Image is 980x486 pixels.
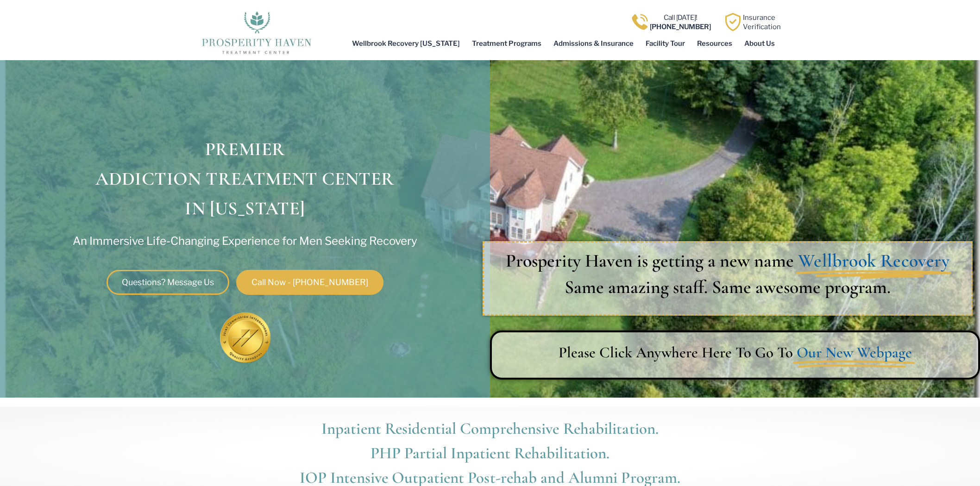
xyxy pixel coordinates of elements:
[5,134,485,223] h1: PREMIER ADDICTION TREATMENT CENTER IN [US_STATE]
[691,33,738,54] a: Resources
[738,33,781,54] a: About Us
[199,9,314,55] img: The logo for Prosperity Haven Addiction Recovery Center.
[12,235,478,247] p: An Immersive Life-Changing Experience for Men Seeking Recovery
[565,276,891,298] span: Same amazing staff. Same awesome program.
[251,278,368,287] span: Call Now - [PHONE_NUMBER]
[122,278,214,287] span: Questions? Message Us
[743,13,781,31] a: InsuranceVerification
[107,270,229,295] a: Questions? Message Us
[631,13,649,31] img: Call one of Prosperity Haven's dedicated counselors today so we can help you overcome addiction
[236,270,383,295] a: Call Now - [PHONE_NUMBER]
[650,23,711,31] b: [PHONE_NUMBER]
[506,249,794,272] span: Prosperity Haven is getting a new name
[724,13,742,31] img: Learn how Prosperity Haven, a verified substance abuse center can help you overcome your addiction
[492,342,978,363] a: Please Click Anywhere Here To Go To Our New Webpage
[346,33,466,54] a: Wellbrook Recovery [US_STATE]
[220,312,270,363] img: Join Commission International
[640,33,691,54] a: Facility Tour
[559,343,793,361] span: Please Click Anywhere Here To Go To
[797,342,912,363] span: Our New Webpage
[547,33,640,54] a: Admissions & Insurance
[484,248,971,300] a: Prosperity Haven is getting a new name Wellbrook Recovery Same amazing staff. Same awesome program.
[466,33,547,54] a: Treatment Programs
[650,13,711,31] a: Call [DATE]![PHONE_NUMBER]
